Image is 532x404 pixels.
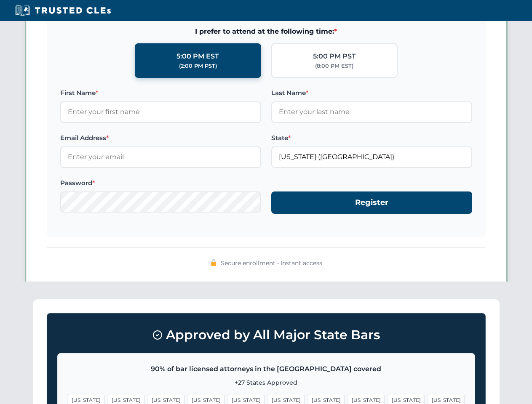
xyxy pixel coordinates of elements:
[271,133,472,143] label: State
[68,364,465,375] p: 90% of bar licensed attorneys in the [GEOGRAPHIC_DATA] covered
[315,62,353,70] div: (8:00 PM EST)
[176,51,219,62] div: 5:00 PM EST
[271,191,472,214] button: Register
[221,258,322,268] span: Secure enrollment • Instant access
[60,178,261,188] label: Password
[313,51,356,62] div: 5:00 PM PST
[271,101,472,122] input: Enter your last name
[68,378,465,387] p: +27 States Approved
[57,324,475,346] h3: Approved by All Major State Bars
[60,133,261,143] label: Email Address
[271,146,472,167] input: Florida (FL)
[271,88,472,98] label: Last Name
[179,62,217,70] div: (2:00 PM PST)
[60,146,261,167] input: Enter your email
[60,26,472,37] span: I prefer to attend at the following time:
[210,259,217,266] img: 🔒
[60,88,261,98] label: First Name
[60,101,261,122] input: Enter your first name
[13,4,113,17] img: Trusted CLEs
